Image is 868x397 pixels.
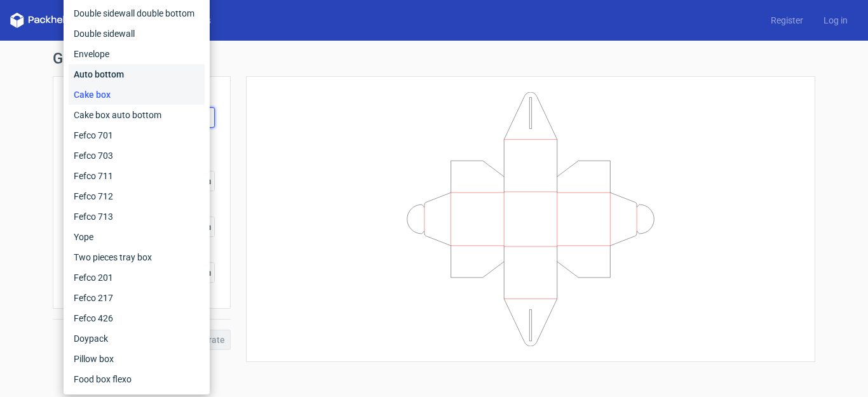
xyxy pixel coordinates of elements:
[813,14,858,27] a: Log in
[69,227,205,247] div: Yope
[69,145,205,166] div: Fefco 703
[69,186,205,206] div: Fefco 712
[69,105,205,125] div: Cake box auto bottom
[69,247,205,267] div: Two pieces tray box
[69,84,205,105] div: Cake box
[69,369,205,389] div: Food box flexo
[53,51,815,66] h1: Generate new dieline
[69,206,205,227] div: Fefco 713
[69,44,205,64] div: Envelope
[69,349,205,369] div: Pillow box
[69,24,205,44] div: Double sidewall
[69,166,205,186] div: Fefco 711
[69,308,205,328] div: Fefco 426
[69,328,205,349] div: Doypack
[69,3,205,24] div: Double sidewall double bottom
[761,14,813,27] a: Register
[69,267,205,288] div: Fefco 201
[69,288,205,308] div: Fefco 217
[69,125,205,145] div: Fefco 701
[69,64,205,84] div: Auto bottom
